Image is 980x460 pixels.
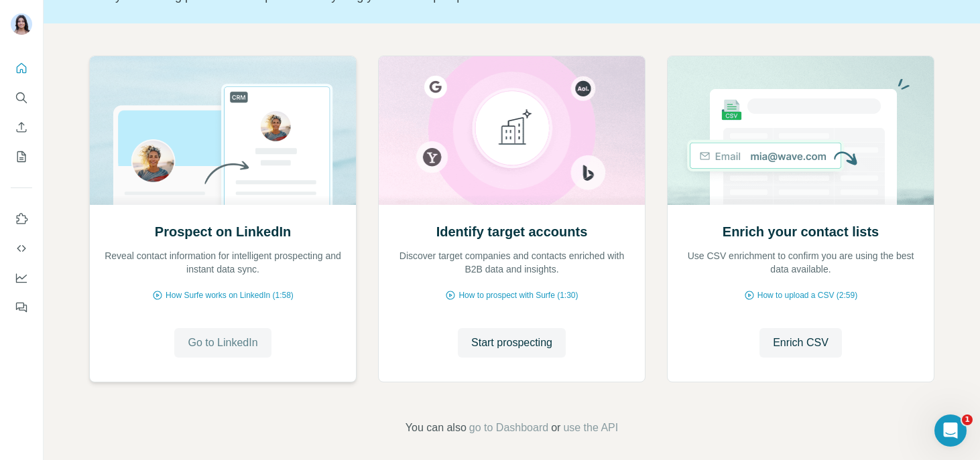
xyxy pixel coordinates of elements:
p: Reveal contact information for intelligent prospecting and instant data sync. [103,249,343,276]
span: Enrich CSV [773,335,829,351]
img: Enrich your contact lists [667,56,934,205]
h2: Prospect on LinkedIn [155,222,291,241]
span: 1 [962,414,973,425]
span: Go to LinkedIn [188,335,257,351]
h2: Enrich your contact lists [723,222,879,241]
button: My lists [11,145,32,169]
button: Enrich CSV [759,328,842,358]
span: How to prospect with Surfe (1:30) [458,289,578,301]
button: Quick start [11,56,32,80]
span: How Surfe works on LinkedIn (1:58) [166,289,294,301]
button: Dashboard [11,266,32,290]
iframe: Intercom live chat [934,414,967,447]
span: or [551,420,560,436]
button: go to Dashboard [469,420,548,436]
span: You can also [406,420,467,436]
button: Use Surfe on LinkedIn [11,207,32,231]
p: Discover target companies and contacts enriched with B2B data and insights. [392,249,631,276]
h2: Identify target accounts [436,222,588,241]
img: Avatar [11,13,32,35]
button: Go to LinkedIn [174,328,271,358]
button: Feedback [11,295,32,319]
button: use the API [563,420,618,436]
span: Start prospecting [471,335,552,351]
p: Use CSV enrichment to confirm you are using the best data available. [681,249,920,276]
img: Prospect on LinkedIn [89,56,357,205]
span: How to upload a CSV (2:59) [757,289,857,301]
button: Start prospecting [458,328,566,358]
img: Identify target accounts [378,56,646,205]
button: Search [11,86,32,110]
button: Use Surfe API [11,236,32,260]
button: Enrich CSV [11,115,32,139]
